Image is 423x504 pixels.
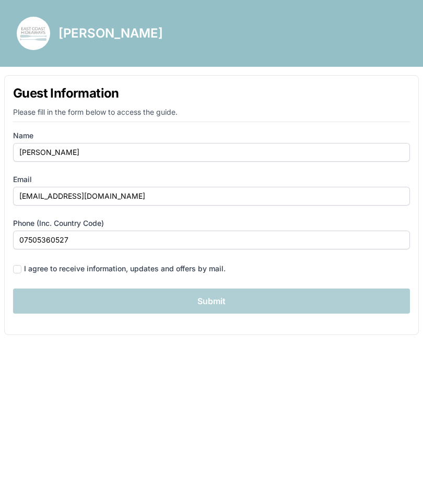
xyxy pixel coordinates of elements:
img: 4r18x0cdf2m4y1nhegqdziacqyeb [17,17,50,50]
label: Phone (inc. country code) [13,218,410,229]
div: I agree to receive information, updates and offers by mail. [24,263,226,274]
label: Email [13,174,410,185]
p: Please fill in the form below to access the guide. [13,107,410,122]
h1: Guest Information [13,84,410,103]
input: Submit [13,289,410,314]
h3: [PERSON_NAME] [58,25,163,42]
a: [PERSON_NAME] [17,17,163,50]
label: Name [13,130,410,141]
